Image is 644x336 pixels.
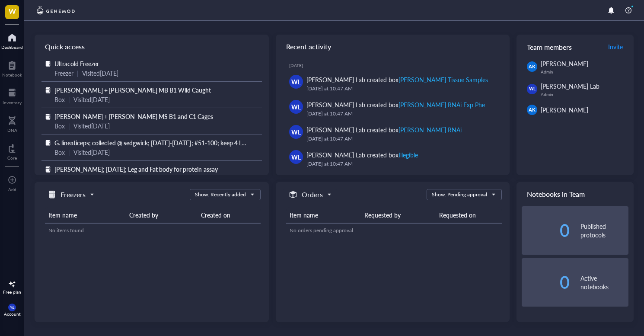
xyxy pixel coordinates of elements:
th: Item name [286,207,361,223]
div: Account [4,311,21,317]
div: DNA [7,128,17,133]
span: [PERSON_NAME] + [PERSON_NAME] MS B1 and C1 Cages [54,112,213,121]
div: Visited [DATE] [73,95,110,104]
button: Invite [608,40,623,54]
div: Core [7,155,17,160]
div: Dashboard [1,45,23,50]
div: | [68,95,70,104]
div: [DATE] at 10:47 AM [306,134,496,143]
span: WL [291,127,301,137]
div: Published protocols [580,222,628,239]
div: | [77,68,79,78]
div: Add [8,187,16,192]
span: WL [291,152,301,162]
div: [DATE] [289,63,503,68]
div: Box [54,95,65,104]
div: Visited [DATE] [82,68,118,78]
span: [PERSON_NAME] [541,106,588,114]
div: [PERSON_NAME] Lab created box [306,125,462,134]
h5: Freezers [61,189,86,200]
span: [PERSON_NAME]; [DATE]; Leg and Fat body for protein assay [54,165,218,173]
div: No items found [48,227,257,234]
span: [PERSON_NAME] Lab [541,82,599,90]
span: AK [529,106,536,114]
div: [PERSON_NAME] Tissue Samples [399,75,488,84]
div: Notebook [2,72,22,77]
div: Inventory [3,100,22,105]
div: Show: Recently added [195,191,246,198]
div: Freezer [54,68,73,78]
a: DNA [7,114,17,133]
div: 0 [522,224,570,237]
div: Team members [516,35,634,59]
div: Quick access [35,35,269,59]
th: Created by [126,207,198,223]
th: Created on [198,207,261,223]
div: Visited [DATE] [73,147,110,157]
div: Box [54,174,65,183]
div: [DATE] at 10:47 AM [306,84,496,93]
img: genemod-logo [35,5,77,16]
div: Show: Pending approval [432,191,487,198]
div: [PERSON_NAME] Lab created box [306,100,485,109]
th: Item name [45,207,126,223]
div: Box [54,121,65,131]
div: Visited [DATE] [73,174,110,183]
span: WL [291,102,301,112]
span: AK [529,63,536,70]
a: Core [7,141,17,160]
span: WL [529,86,536,92]
div: | [68,121,70,131]
div: Notebooks in Team [516,182,634,206]
div: | [68,147,70,157]
div: Free plan [3,289,21,294]
a: WL[PERSON_NAME] Lab created box[PERSON_NAME] RNAi Exp Phe[DATE] at 10:47 AM [283,96,503,122]
span: Ultracold Freezer [54,59,99,68]
a: WL[PERSON_NAME] Lab created box[PERSON_NAME] Tissue Samples[DATE] at 10:47 AM [283,71,503,96]
span: G. lineaticeps; collected @ sedgwick; [DATE]-[DATE]; #51-100; keep 4 LW's genetic [54,138,272,147]
span: [PERSON_NAME] [541,59,588,68]
div: Box [54,147,65,157]
div: No orders pending approval [290,227,498,234]
div: Illegible [399,150,418,159]
div: Admin [541,69,628,74]
div: [DATE] at 10:47 AM [306,109,496,118]
a: Notebook [2,58,22,77]
div: [PERSON_NAME] RNAi Exp Phe [399,100,485,109]
th: Requested by [361,207,436,223]
div: Active notebooks [580,274,628,291]
div: Visited [DATE] [73,121,110,131]
span: Invite [608,42,623,51]
span: WL [291,77,301,86]
div: [PERSON_NAME] RNAi [399,125,462,134]
a: WL[PERSON_NAME] Lab created box[PERSON_NAME] RNAi[DATE] at 10:47 AM [283,122,503,147]
h5: Orders [302,189,323,200]
span: WL [10,306,14,309]
a: Dashboard [1,31,23,50]
th: Requested on [436,207,501,223]
span: W [9,6,16,16]
div: Recent activity [276,35,510,59]
div: [PERSON_NAME] Lab created box [306,150,418,160]
div: | [68,174,70,183]
div: 0 [522,275,570,289]
div: Admin [541,92,628,97]
span: [PERSON_NAME] + [PERSON_NAME] MB B1 Wild Caught [54,86,211,94]
div: [DATE] at 10:47 AM [306,160,496,168]
a: Inventory [3,86,22,105]
div: [PERSON_NAME] Lab created box [306,75,488,84]
a: WL[PERSON_NAME] Lab created boxIllegible[DATE] at 10:47 AM [283,147,503,172]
